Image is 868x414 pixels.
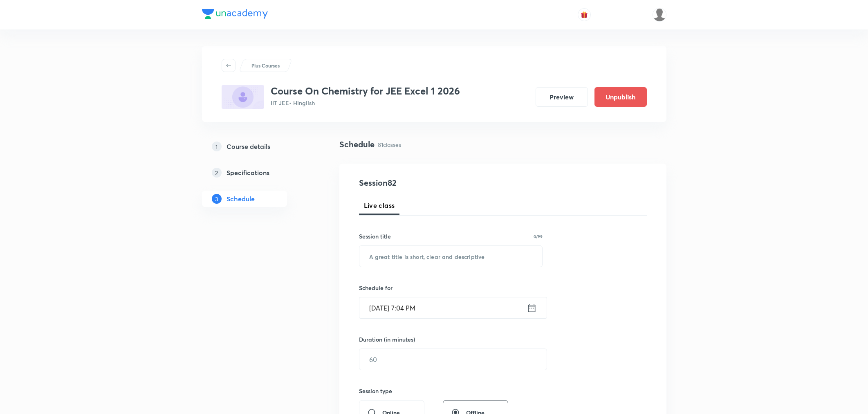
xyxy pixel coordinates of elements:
h4: Session 82 [359,177,508,189]
input: 60 [359,349,547,370]
h6: Session type [359,387,392,395]
h5: Schedule [227,194,255,204]
h3: Course On Chemistry for JEE Excel 1 2026 [271,85,460,97]
a: Company Logo [202,9,268,21]
h5: Course details [227,142,270,151]
p: 0/99 [534,234,543,239]
button: Preview [536,87,588,107]
h6: Session title [359,232,391,241]
a: 1Course details [202,138,313,155]
h6: Schedule for [359,283,543,292]
button: avatar [578,8,591,21]
img: avatar [581,11,588,18]
p: 3 [212,194,222,204]
img: Vivek Patil [653,8,666,22]
button: Unpublish [594,87,647,107]
h5: Specifications [227,168,269,178]
h6: Duration (in minutes) [359,335,415,344]
p: 1 [212,142,222,151]
h4: Schedule [339,138,375,151]
p: 2 [212,168,222,178]
a: 2Specifications [202,164,313,181]
img: EE6FBE53-E6F4-47FC-AD67-48FF9E38F9D4_plus.png [222,85,264,109]
p: IIT JEE • Hinglish [271,99,460,107]
p: 81 classes [378,140,401,149]
input: A great title is short, clear and descriptive [359,246,543,267]
p: Plus Courses [251,62,280,69]
img: Company Logo [202,9,268,19]
span: Live class [364,200,395,210]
